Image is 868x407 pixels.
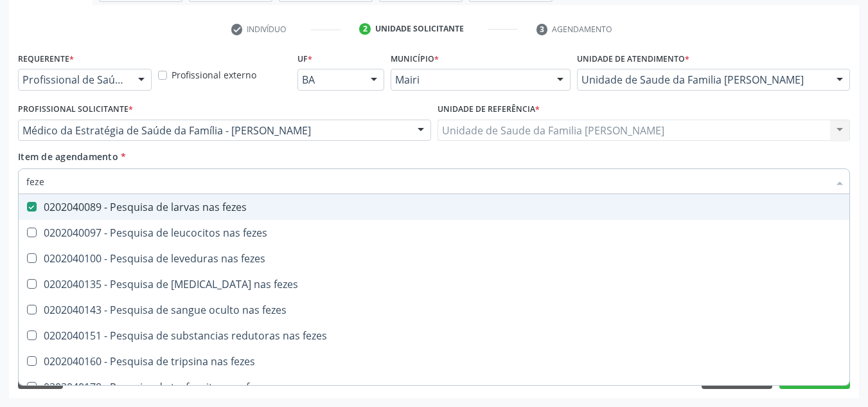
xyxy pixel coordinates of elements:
div: 2 [359,23,371,35]
label: Profissional externo [172,68,256,82]
div: 0202040135 - Pesquisa de [MEDICAL_DATA] nas fezes [26,279,842,289]
span: BA [302,73,358,86]
span: Unidade de Saude da Familia [PERSON_NAME] [581,73,824,86]
label: Unidade de referência [438,100,540,120]
div: 0202040160 - Pesquisa de tripsina nas fezes [26,356,842,366]
div: Unidade solicitante [375,23,464,35]
label: Município [391,49,439,69]
span: Médico da Estratégia de Saúde da Família - [PERSON_NAME] [22,124,405,137]
span: Profissional de Saúde [22,73,125,86]
div: 0202040178 - Pesquisa de trofozoitas nas fezes [26,382,842,392]
span: Mairi [395,73,544,86]
label: UF [297,49,312,69]
label: Requerente [18,49,74,69]
label: Profissional Solicitante [18,100,133,120]
label: Unidade de atendimento [577,49,689,69]
div: 0202040143 - Pesquisa de sangue oculto nas fezes [26,305,842,315]
input: Buscar por procedimentos [26,168,829,194]
div: 0202040089 - Pesquisa de larvas nas fezes [26,202,842,212]
div: 0202040151 - Pesquisa de substancias redutoras nas fezes [26,330,842,341]
div: 0202040100 - Pesquisa de leveduras nas fezes [26,253,842,264]
span: Item de agendamento [18,150,118,163]
div: 0202040097 - Pesquisa de leucocitos nas fezes [26,228,842,238]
